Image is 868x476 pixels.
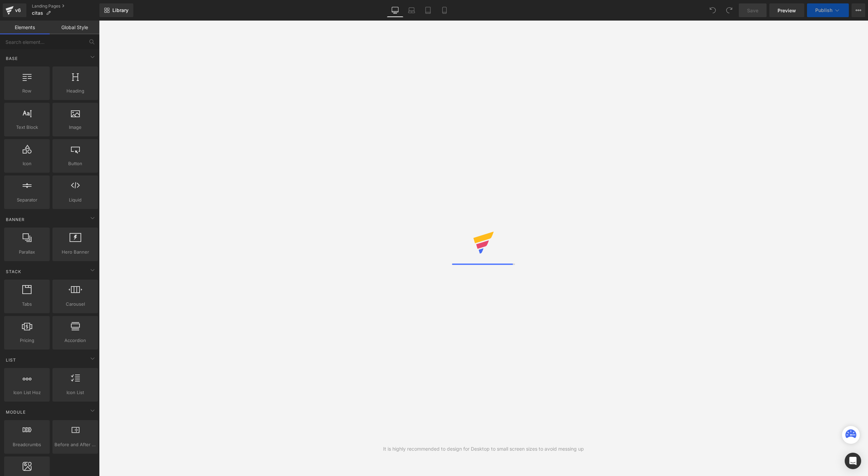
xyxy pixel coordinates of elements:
[6,160,48,167] span: Icon
[5,55,19,62] span: Base
[436,3,453,17] a: Mobile
[778,7,796,14] span: Preview
[6,441,48,448] span: Breadcrumbs
[5,268,22,275] span: Stack
[706,3,720,17] button: Undo
[54,301,96,308] span: Carousel
[845,453,861,469] div: Open Intercom Messenger
[722,3,736,17] button: Redo
[112,7,129,13] span: Library
[54,248,96,256] span: Hero Banner
[50,21,99,34] a: Global Style
[815,8,832,13] span: Publish
[747,7,758,14] span: Save
[807,3,849,17] button: Publish
[5,216,25,223] span: Banner
[54,87,96,95] span: Heading
[5,357,17,363] span: List
[403,3,420,17] a: Laptop
[3,3,26,17] a: v6
[6,337,48,344] span: Pricing
[852,3,865,17] button: More
[32,3,99,9] a: Landing Pages
[6,248,48,256] span: Parallax
[54,389,96,396] span: Icon List
[6,124,48,131] span: Text Block
[14,6,22,15] div: v6
[5,409,26,415] span: Module
[6,301,48,308] span: Tabs
[99,3,133,17] a: New Library
[54,196,96,204] span: Liquid
[54,160,96,167] span: Button
[6,87,48,95] span: Row
[387,3,403,17] a: Desktop
[54,124,96,131] span: Image
[6,196,48,204] span: Separator
[769,3,804,17] a: Preview
[420,3,436,17] a: Tablet
[54,441,96,448] span: Before and After Images
[32,10,43,16] span: citas
[54,337,96,344] span: Accordion
[383,445,584,453] div: It is highly recommended to design for Desktop to small screen sizes to avoid messing up
[6,389,48,396] span: Icon List Hoz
